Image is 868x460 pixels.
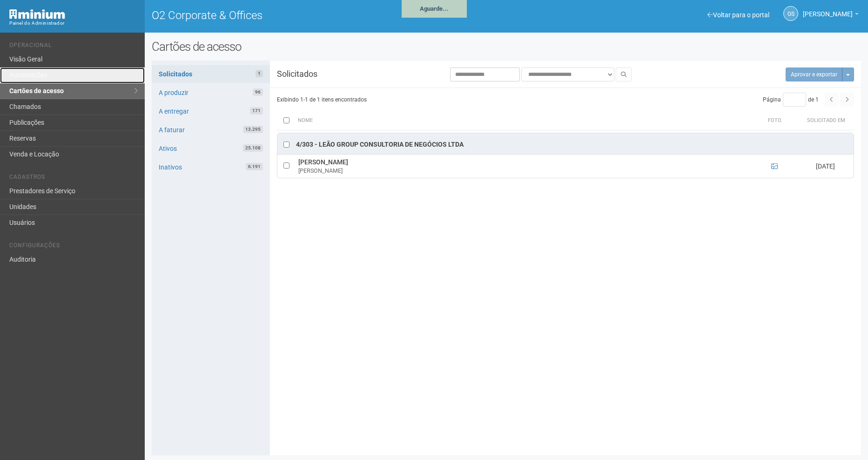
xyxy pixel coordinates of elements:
span: Solicitado em [807,117,845,123]
a: [PERSON_NAME] [803,12,859,19]
span: 96 [253,88,263,96]
a: A faturar13.295 [152,121,270,139]
img: Minium [9,9,65,19]
li: Configurações [9,242,138,252]
li: Operacional [9,42,138,52]
span: 13.295 [243,126,263,133]
span: 6.191 [246,163,263,170]
a: GS [783,6,798,21]
span: Página de 1 [763,96,819,103]
span: Exibindo 1-1 de 1 itens encontrados [277,96,367,103]
a: Inativos6.191 [152,158,270,176]
th: Foto [752,111,798,130]
div: Painel do Administrador [9,19,138,27]
td: [PERSON_NAME] [296,155,751,178]
a: Solicitados1 [152,65,270,83]
a: Ativos25.108 [152,140,270,157]
div: [PERSON_NAME] [298,167,749,175]
span: 1 [256,70,263,77]
h3: Solicitados [270,70,369,78]
span: [DATE] [816,162,835,170]
th: Nome [296,111,752,130]
div: 4/303 - Leão Group Consultoria de Negócios LTDA [296,140,464,149]
h2: Cartões de acesso [152,40,861,54]
h1: O2 Corporate & Offices [152,9,499,21]
li: Cadastros [9,174,138,183]
span: 171 [250,107,263,115]
a: Voltar para o portal [707,11,769,19]
a: A produzir96 [152,84,270,101]
span: Gabriela Souza [803,1,853,18]
span: 25.108 [243,144,263,152]
a: A entregar171 [152,102,270,120]
a: Ver foto [771,162,778,170]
